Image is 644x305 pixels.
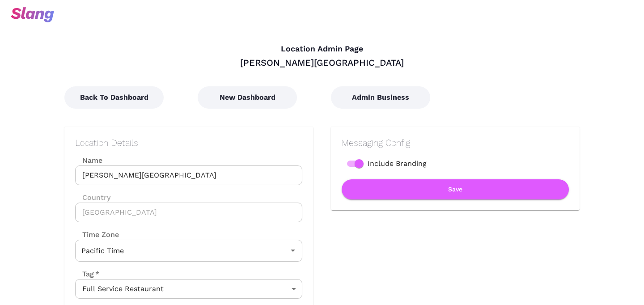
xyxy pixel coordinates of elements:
[198,86,297,109] button: New Dashboard
[64,44,580,54] h4: Location Admin Page
[11,7,54,22] img: svg+xml;base64,PHN2ZyB3aWR0aD0iOTciIGhlaWdodD0iMzQiIHZpZXdCb3g9IjAgMCA5NyAzNCIgZmlsbD0ibm9uZSIgeG...
[342,179,569,199] button: Save
[64,86,164,109] button: Back To Dashboard
[287,244,299,257] button: Open
[75,155,302,165] label: Name
[75,269,99,279] label: Tag
[368,158,427,169] span: Include Branding
[75,137,302,148] h2: Location Details
[75,279,302,299] div: Full Service Restaurant
[64,93,164,102] a: Back To Dashboard
[331,93,430,102] a: Admin Business
[64,57,580,68] div: [PERSON_NAME][GEOGRAPHIC_DATA]
[331,86,430,109] button: Admin Business
[342,137,569,148] h2: Messaging Config
[75,192,302,203] label: Country
[75,229,302,240] label: Time Zone
[198,93,297,102] a: New Dashboard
